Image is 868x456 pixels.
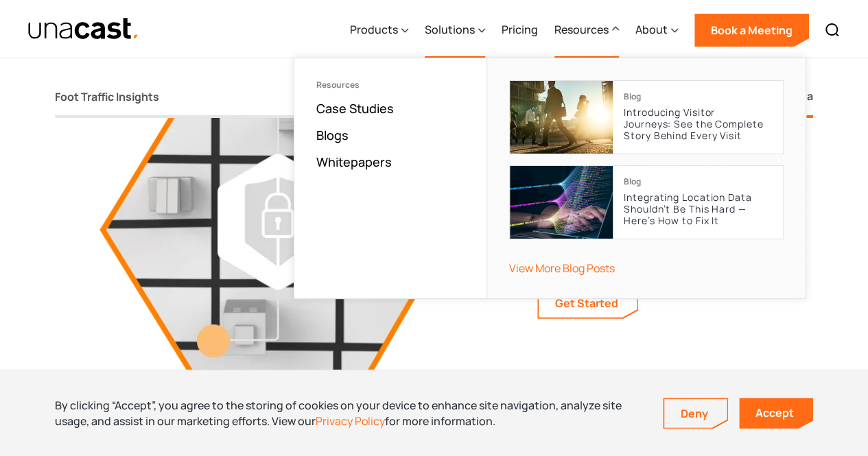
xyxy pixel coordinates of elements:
[539,289,637,317] a: Learn more about our foot traffic data
[55,398,642,429] div: By clicking “Accept”, you agree to the storing of cookies on your device to enhance site navigati...
[55,90,159,104] div: Foot Traffic Insights
[316,100,394,117] a: Case Studies
[316,413,385,429] a: Privacy Policy
[425,2,485,58] div: Solutions
[554,2,619,58] div: Resources
[316,80,465,90] div: Resources
[509,165,784,239] a: BlogIntegrating Location Data Shouldn’t Be This Hard — Here’s How to Fix It
[510,81,613,154] img: cover
[350,2,408,58] div: Products
[425,21,475,38] div: Solutions
[624,192,772,226] p: Integrating Location Data Shouldn’t Be This Hard — Here’s How to Fix It
[316,127,349,143] a: Blogs
[27,17,139,41] img: Unacast text logo
[350,21,398,38] div: Products
[664,399,727,428] a: Deny
[509,261,615,276] a: View More Blog Posts
[502,2,538,58] a: Pricing
[624,92,641,101] div: Blog
[509,80,784,154] a: BlogIntroducing Visitor Journeys: See the Complete Story Behind Every Visit
[510,166,613,239] img: cover
[27,17,139,41] a: home
[554,21,609,38] div: Resources
[316,154,392,170] a: Whitepapers
[635,2,678,58] div: About
[75,78,480,380] img: 3d visualization of city tile of the Privacy-Friendly Location Data
[694,14,809,47] a: Book a Meeting
[294,58,806,299] nav: Resources
[635,21,668,38] div: About
[824,22,841,38] img: Search icon
[739,398,813,429] a: Accept
[624,107,772,141] p: Introducing Visitor Journeys: See the Complete Story Behind Every Visit
[624,177,641,187] div: Blog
